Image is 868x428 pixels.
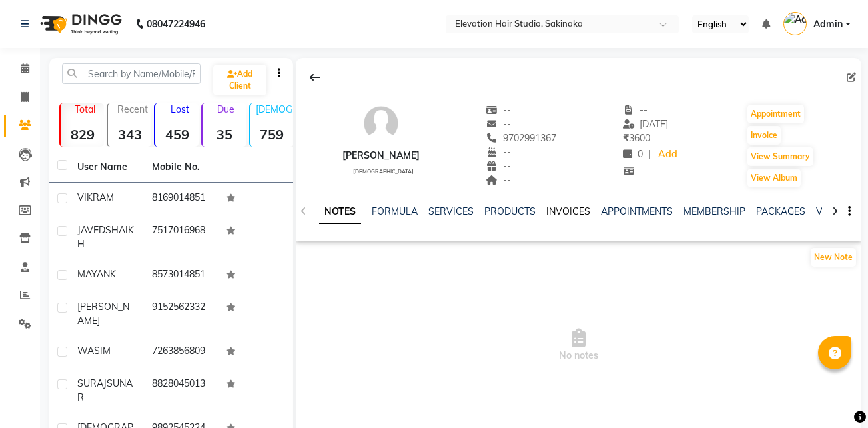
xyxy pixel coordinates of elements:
div: Back to Client [301,65,329,90]
a: Add [656,145,679,164]
span: [DEMOGRAPHIC_DATA] [353,168,414,175]
input: Search by Name/Mobile/Email/Code [62,63,201,84]
span: [DATE] [623,118,669,130]
a: SERVICES [428,205,474,217]
button: Invoice [747,126,781,145]
td: 7517016968 [144,215,218,259]
button: View Summary [747,147,813,166]
a: APPOINTMENTS [601,205,673,217]
p: Total [66,103,104,115]
span: -- [486,118,511,130]
span: Admin [813,17,843,31]
span: [PERSON_NAME] [77,301,129,327]
button: New Note [811,248,856,267]
a: MEMBERSHIP [683,205,745,217]
p: Recent [113,103,151,115]
p: Lost [161,103,199,115]
span: 0 [623,148,643,160]
span: -- [486,174,511,186]
strong: 459 [155,126,199,143]
img: Admin [783,12,807,35]
span: 3600 [623,132,650,144]
button: Appointment [747,105,804,123]
strong: 829 [61,126,104,143]
img: logo [34,5,125,43]
span: 9702991367 [486,132,556,144]
button: View Album [747,169,801,187]
span: -- [486,160,511,172]
span: -- [486,104,511,116]
span: SHAIKH [77,224,134,250]
img: avatar [361,103,401,143]
p: [DEMOGRAPHIC_DATA] [256,103,294,115]
td: 7263856809 [144,336,218,369]
a: PRODUCTS [484,205,536,217]
a: Add Client [213,65,266,95]
td: 8828045013 [144,369,218,413]
th: User Name [69,152,144,183]
a: PACKAGES [756,205,805,217]
span: SURAJ [77,377,107,389]
b: 08047224946 [147,5,205,43]
th: Mobile No. [144,152,218,183]
a: FORMULA [372,205,418,217]
td: 9152562332 [144,292,218,336]
span: -- [486,146,511,158]
strong: 35 [203,126,246,143]
strong: 343 [108,126,151,143]
a: NOTES [319,200,361,224]
span: ₹ [623,132,629,144]
div: [PERSON_NAME] [342,149,420,163]
span: JAVED [77,224,105,236]
a: INVOICES [546,205,590,217]
span: -- [623,104,648,116]
p: Due [205,103,246,115]
strong: 759 [250,126,294,143]
td: 8573014851 [144,259,218,292]
span: MAYANK [77,268,116,280]
span: No notes [296,279,861,412]
td: 8169014851 [144,183,218,215]
span: | [648,147,651,161]
span: VIKRAM [77,191,114,203]
span: WASIM [77,345,111,357]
